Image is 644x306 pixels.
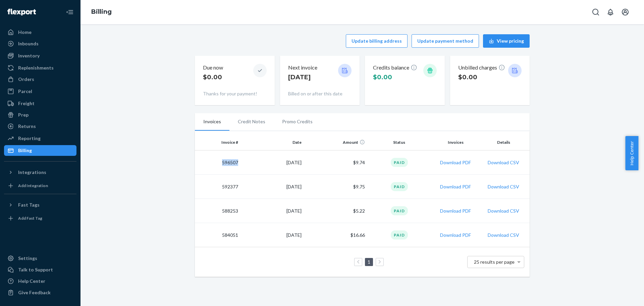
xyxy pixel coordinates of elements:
[18,289,51,296] div: Give Feedback
[391,230,408,239] div: Paid
[488,208,519,214] button: Download CSV
[4,213,76,224] a: Add Fast Tag
[195,199,241,223] td: 588253
[4,180,76,191] a: Add Integration
[4,27,76,38] a: Home
[440,183,471,190] button: Download PDF
[4,133,76,144] a: Reporting
[4,276,76,287] a: Help Center
[18,169,46,176] div: Integrations
[458,64,505,72] p: Unbilled charges
[18,76,34,83] div: Orders
[63,5,76,19] button: Close Navigation
[488,159,519,166] button: Download CSV
[18,215,42,221] div: Add Fast Tag
[18,255,37,262] div: Settings
[4,50,76,61] a: Inventory
[288,90,352,97] p: Billed on or after this date
[18,64,54,71] div: Replenishments
[4,38,76,49] a: Inbounds
[589,5,602,19] button: Open Search Box
[18,202,40,208] div: Fast Tags
[346,34,408,48] button: Update billing address
[7,9,36,15] img: Flexport logo
[288,73,317,82] p: [DATE]
[304,134,368,150] th: Amount
[86,2,117,22] ol: breadcrumbs
[4,121,76,132] a: Returns
[18,100,35,107] div: Freight
[440,232,471,238] button: Download PDF
[241,199,304,223] td: [DATE]
[4,287,76,298] button: Give Feedback
[195,175,241,199] td: 592377
[274,113,321,130] li: Promo Credits
[440,159,471,166] button: Download PDF
[4,167,76,178] button: Integrations
[368,134,431,150] th: Status
[203,90,267,97] p: Thanks for your payment!
[625,136,638,170] button: Help Center
[431,134,480,150] th: Invoices
[304,175,368,199] td: $9.75
[195,113,229,131] li: Invoices
[18,40,39,47] div: Inbounds
[4,200,76,210] button: Fast Tags
[483,34,530,48] button: View pricing
[391,158,408,167] div: Paid
[195,134,241,150] th: Invoice #
[241,223,304,247] td: [DATE]
[241,150,304,175] td: [DATE]
[18,135,41,142] div: Reporting
[619,5,632,19] button: Open account menu
[488,183,519,190] button: Download CSV
[4,98,76,109] a: Freight
[440,208,471,214] button: Download PDF
[195,223,241,247] td: 584051
[304,150,368,175] td: $9.74
[4,74,76,85] a: Orders
[480,134,530,150] th: Details
[18,147,32,154] div: Billing
[288,64,317,72] p: Next invoice
[373,74,392,81] span: $0.00
[458,73,505,82] p: $0.00
[474,259,515,265] span: 25 results per page
[241,175,304,199] td: [DATE]
[229,113,274,130] li: Credit Notes
[391,206,408,215] div: Paid
[18,278,45,285] div: Help Center
[4,264,76,275] a: Talk to Support
[241,134,304,150] th: Date
[366,259,372,265] a: Page 1 is your current page
[391,182,408,191] div: Paid
[18,112,29,118] div: Prep
[18,183,48,188] div: Add Integration
[4,86,76,97] a: Parcel
[412,34,479,48] button: Update payment method
[4,253,76,264] a: Settings
[373,64,417,72] p: Credits balance
[18,29,32,36] div: Home
[91,8,112,15] a: Billing
[4,110,76,120] a: Prep
[304,199,368,223] td: $5.22
[203,64,223,72] p: Due now
[18,88,32,95] div: Parcel
[18,52,40,59] div: Inventory
[488,232,519,238] button: Download CSV
[604,5,617,19] button: Open notifications
[203,73,223,82] p: $0.00
[18,266,53,273] div: Talk to Support
[4,62,76,73] a: Replenishments
[304,223,368,247] td: $16.66
[195,150,241,175] td: 596507
[4,145,76,156] a: Billing
[18,123,36,130] div: Returns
